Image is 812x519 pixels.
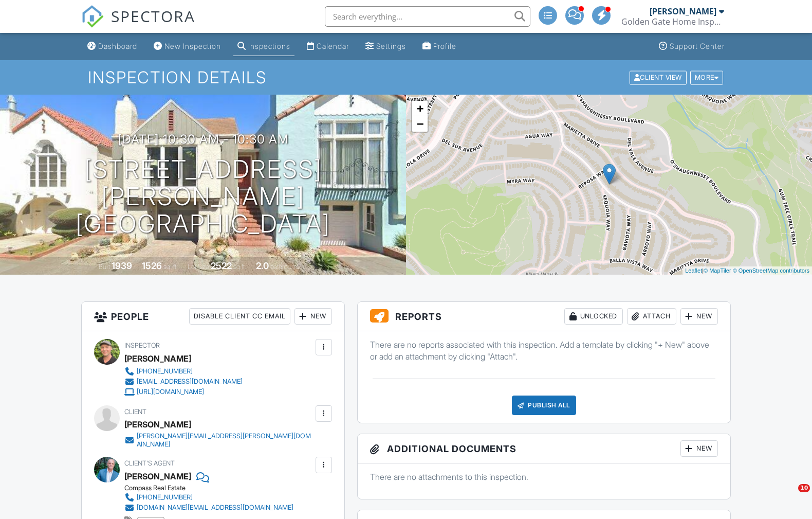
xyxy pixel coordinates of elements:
p: There are no attachments to this inspection. [370,471,718,482]
h3: Reports [358,302,730,331]
div: [PERSON_NAME] [650,6,716,16]
div: | [682,266,812,275]
a: Profile [418,37,460,56]
input: Search everything... [325,6,530,27]
span: SPECTORA [111,5,195,27]
div: Golden Gate Home Inspections [621,16,724,27]
a: [PERSON_NAME][EMAIL_ADDRESS][PERSON_NAME][DOMAIN_NAME] [124,432,313,449]
div: Client View [630,70,687,84]
a: [DOMAIN_NAME][EMAIL_ADDRESS][DOMAIN_NAME] [124,503,293,513]
h1: [STREET_ADDRESS][PERSON_NAME] [GEOGRAPHIC_DATA] [16,156,390,237]
a: Zoom in [412,101,428,116]
h3: [DATE] 10:30 am - 10:30 am [118,132,289,146]
span: Built [99,263,110,271]
div: Settings [376,42,406,50]
div: More [690,70,724,84]
a: © OpenStreetMap contributors [733,267,809,274]
a: Settings [361,37,410,56]
a: Dashboard [83,37,141,56]
div: [PERSON_NAME][EMAIL_ADDRESS][PERSON_NAME][DOMAIN_NAME] [137,432,313,449]
div: New [294,308,332,325]
div: [PERSON_NAME] [124,417,191,432]
span: sq. ft. [163,263,178,271]
a: Calendar [303,37,353,56]
a: [PHONE_NUMBER] [124,366,243,377]
div: Unlocked [564,308,623,325]
div: Disable Client CC Email [189,308,290,325]
p: There are no reports associated with this inspection. Add a template by clicking "+ New" above or... [370,339,718,362]
div: Support Center [670,42,725,50]
iframe: Intercom live chat [777,484,802,509]
div: Compass Real Estate [124,484,302,492]
div: 2522 [211,260,232,271]
div: 2.0 [256,260,269,271]
a: Inspections [233,37,294,56]
div: Attach [627,308,676,325]
a: [EMAIL_ADDRESS][DOMAIN_NAME] [124,377,243,387]
a: Client View [629,73,689,81]
div: [PHONE_NUMBER] [137,367,193,375]
div: Publish All [512,396,576,415]
div: New Inspection [164,42,221,50]
span: Lot Size [188,263,209,271]
div: 1939 [112,260,132,271]
span: Client's Agent [124,459,175,467]
a: Leaflet [685,267,702,274]
div: Inspections [248,42,290,50]
div: [PERSON_NAME] [124,469,191,484]
div: 1526 [142,260,162,271]
div: Profile [433,42,456,50]
a: Zoom out [412,116,428,132]
a: New Inspection [150,37,225,56]
span: sq.ft. [233,263,246,271]
div: New [680,308,718,325]
div: [DOMAIN_NAME][EMAIL_ADDRESS][DOMAIN_NAME] [137,504,293,512]
a: Support Center [655,37,729,56]
a: SPECTORA [81,14,195,35]
div: [URL][DOMAIN_NAME] [137,388,204,396]
div: New [680,440,718,457]
div: [PHONE_NUMBER] [137,493,193,502]
a: [URL][DOMAIN_NAME] [124,387,243,397]
div: Dashboard [98,42,137,50]
h1: Inspection Details [88,68,724,86]
span: bathrooms [270,263,300,271]
span: 10 [798,484,810,492]
span: Client [124,408,146,416]
div: [EMAIL_ADDRESS][DOMAIN_NAME] [137,378,243,386]
a: © MapTiler [704,267,731,274]
h3: People [82,302,344,331]
h3: Additional Documents [358,434,730,463]
span: Inspector [124,342,160,349]
a: [PHONE_NUMBER] [124,492,293,503]
img: The Best Home Inspection Software - Spectora [81,5,104,28]
div: [PERSON_NAME] [124,351,191,366]
div: Calendar [317,42,349,50]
